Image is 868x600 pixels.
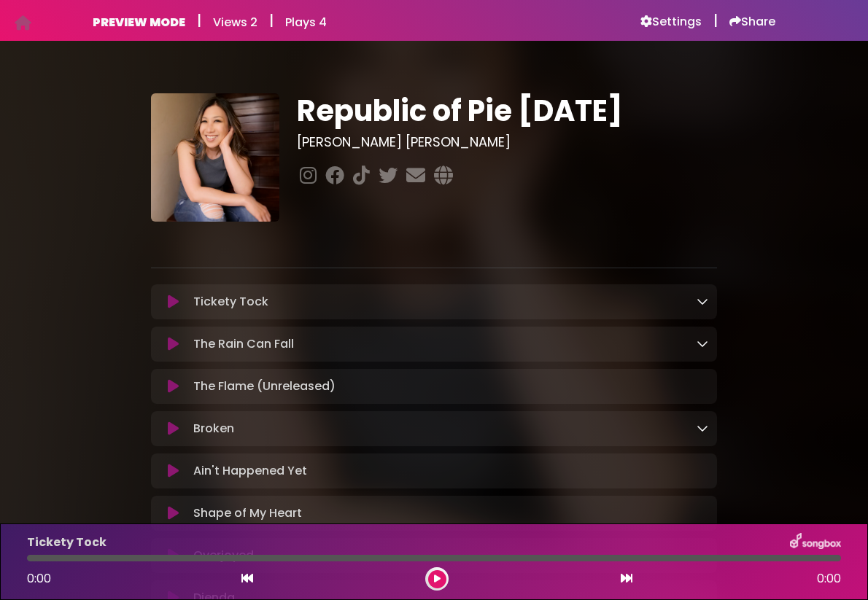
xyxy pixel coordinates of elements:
[93,15,185,29] h6: PREVIEW MODE
[193,462,307,480] p: Ain't Happened Yet
[193,378,336,395] p: The Flame (Unreleased)
[729,15,775,29] a: Share
[193,293,268,311] p: Tickety Tock
[640,15,702,29] a: Settings
[713,12,718,29] h5: |
[817,570,841,588] span: 0:00
[193,335,294,353] p: The Rain Can Fall
[197,12,201,29] h5: |
[269,12,274,29] h5: |
[27,534,106,551] p: Tickety Tock
[213,15,257,29] h6: Views 2
[151,93,279,222] img: evpWN1MNTAC1lWmJaU8g
[285,15,327,29] h6: Plays 4
[193,420,234,437] p: Broken
[193,504,302,522] p: Shape of My Heart
[297,93,717,128] h1: Republic of Pie [DATE]
[27,570,51,587] span: 0:00
[297,134,717,150] h3: [PERSON_NAME] [PERSON_NAME]
[790,533,841,552] img: songbox-logo-white.png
